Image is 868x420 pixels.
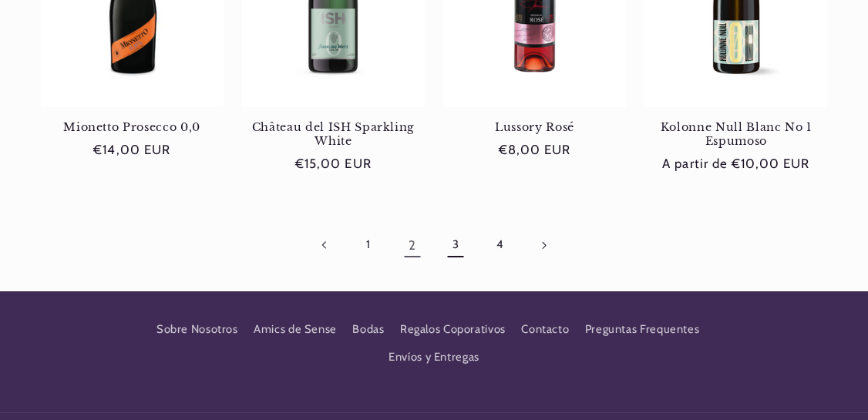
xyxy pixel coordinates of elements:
[400,316,506,344] a: Regalos Coporativos
[389,344,479,371] a: Envíos y Entregas
[307,227,342,263] a: Pagina anterior
[395,227,430,263] a: Página 2
[482,227,517,263] a: Página 4
[438,227,473,263] a: Página 3
[351,227,386,263] a: Página 1
[156,320,238,344] a: Sobre Nosotros
[254,316,337,344] a: Amics de Sense
[526,227,561,263] a: Página siguiente
[41,120,224,134] a: Mionetto Prosecco 0,0
[521,316,569,344] a: Contacto
[352,316,384,344] a: Bodas
[242,120,425,149] a: Château del ISH Sparkling White
[41,227,828,263] nav: Paginación
[443,120,626,134] a: Lussory Rosé
[644,120,827,149] a: Kolonne Null Blanc No 1 Espumoso
[585,316,700,344] a: Preguntas Frequentes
